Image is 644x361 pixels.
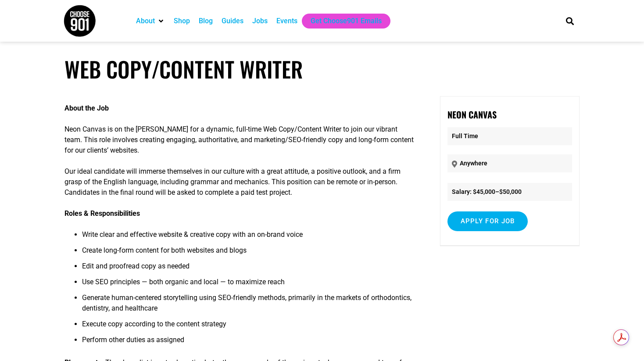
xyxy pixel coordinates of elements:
[174,16,190,26] a: Shop
[447,183,572,201] li: Salary: $45,000–$50,000
[64,56,580,82] h1: Web Copy/Content Writer
[82,319,414,335] li: Execute copy according to the content strategy
[64,124,414,156] p: Neon Canvas is on the [PERSON_NAME] for a dynamic, full-time Web Copy/Content Writer to join our ...
[64,104,109,112] strong: About the Job
[132,14,169,29] div: About
[82,293,414,319] li: Generate human-centered storytelling using SEO-friendly methods, primarily in the markets of orth...
[64,166,414,198] p: Our ideal candidate will immerse themselves in our culture with a great attitude, a positive outl...
[64,209,140,218] strong: Roles & Responsibilities
[447,211,528,231] input: Apply for job
[447,154,572,172] p: Anywhere
[563,14,577,28] div: Search
[82,335,414,350] li: Perform other duties as assigned
[252,16,268,26] a: Jobs
[82,261,414,277] li: Edit and proofread copy as needed
[132,14,551,29] nav: Main nav
[222,16,243,26] a: Guides
[82,229,414,245] li: Write clear and effective website & creative copy with an on-brand voice
[447,108,497,121] strong: Neon Canvas
[136,16,155,26] a: About
[82,245,414,261] li: Create long-form content for both websites and blogs
[82,277,414,293] li: Use SEO principles — both organic and local — to maximize reach
[199,16,213,26] a: Blog
[447,127,572,145] p: Full Time
[276,16,297,26] a: Events
[311,16,382,26] a: Get Choose901 Emails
